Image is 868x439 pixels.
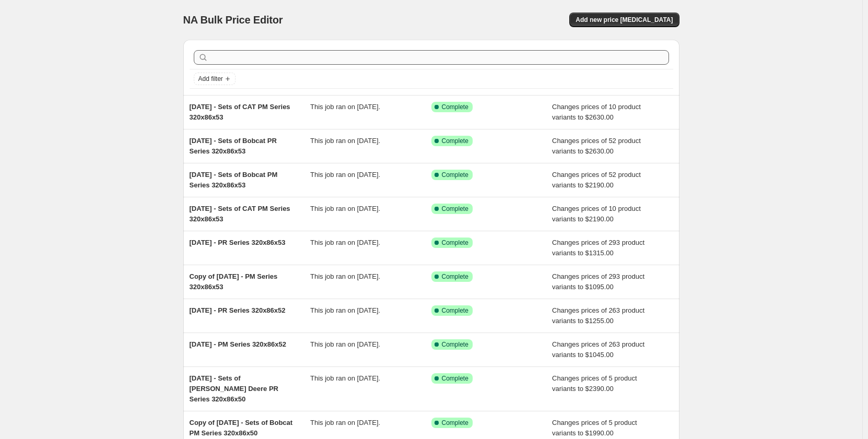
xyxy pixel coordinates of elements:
[552,171,641,189] span: Changes prices of 52 product variants to $2190.00
[552,374,637,393] span: Changes prices of 5 product variants to $2390.00
[552,205,641,223] span: Changes prices of 10 product variants to $2190.00
[198,75,223,83] span: Add filter
[310,272,380,280] span: This job ran on [DATE].
[442,340,468,349] span: Complete
[183,14,283,26] span: NA Bulk Price Editor
[190,137,277,155] span: [DATE] - Sets of Bobcat PR Series 320x86x53
[190,239,286,246] span: [DATE] - PR Series 320x86x53
[569,13,679,27] button: Add new price [MEDICAL_DATA]
[190,103,290,121] span: [DATE] - Sets of CAT PM Series 320x86x53
[552,306,644,325] span: Changes prices of 263 product variants to $1255.00
[310,374,380,382] span: This job ran on [DATE].
[552,103,641,121] span: Changes prices of 10 product variants to $2630.00
[310,306,380,314] span: This job ran on [DATE].
[310,137,380,145] span: This job ran on [DATE].
[442,272,468,281] span: Complete
[190,374,279,403] span: [DATE] - Sets of [PERSON_NAME] Deere PR Series 320x86x50
[190,205,290,223] span: [DATE] - Sets of CAT PM Series 320x86x53
[190,306,286,314] span: [DATE] - PR Series 320x86x52
[442,374,468,383] span: Complete
[552,419,637,437] span: Changes prices of 5 product variants to $1990.00
[190,419,293,437] span: Copy of [DATE] - Sets of Bobcat PM Series 320x86x50
[552,137,641,155] span: Changes prices of 52 product variants to $2630.00
[442,171,468,179] span: Complete
[552,340,644,359] span: Changes prices of 263 product variants to $1045.00
[310,340,380,348] span: This job ran on [DATE].
[442,419,468,427] span: Complete
[576,16,673,24] span: Add new price [MEDICAL_DATA]
[552,239,644,257] span: Changes prices of 293 product variants to $1315.00
[310,171,380,179] span: This job ran on [DATE].
[310,205,380,212] span: This job ran on [DATE].
[310,103,380,111] span: This job ran on [DATE].
[190,340,286,348] span: [DATE] - PM Series 320x86x52
[310,419,380,426] span: This job ran on [DATE].
[442,103,468,111] span: Complete
[442,239,468,247] span: Complete
[442,137,468,145] span: Complete
[442,306,468,315] span: Complete
[442,205,468,213] span: Complete
[194,73,236,85] button: Add filter
[552,272,644,291] span: Changes prices of 293 product variants to $1095.00
[190,171,278,189] span: [DATE] - Sets of Bobcat PM Series 320x86x53
[310,239,380,246] span: This job ran on [DATE].
[190,272,278,291] span: Copy of [DATE] - PM Series 320x86x53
